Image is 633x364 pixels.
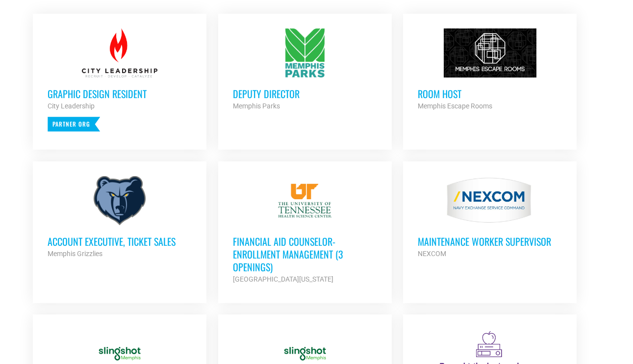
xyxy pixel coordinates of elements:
a: Deputy Director Memphis Parks [218,14,392,127]
a: Financial Aid Counselor-Enrollment Management (3 Openings) [GEOGRAPHIC_DATA][US_STATE] [218,161,392,300]
strong: City Leadership [48,102,95,110]
h3: Account Executive, Ticket Sales [48,235,192,248]
strong: NEXCOM [418,250,446,258]
strong: Memphis Parks [233,102,280,110]
strong: Memphis Grizzlies [48,250,102,258]
strong: Memphis Escape Rooms [418,102,492,110]
a: Room Host Memphis Escape Rooms [403,14,577,127]
h3: Deputy Director [233,87,377,100]
a: MAINTENANCE WORKER SUPERVISOR NEXCOM [403,161,577,274]
h3: Graphic Design Resident [48,87,192,100]
h3: Financial Aid Counselor-Enrollment Management (3 Openings) [233,235,377,273]
strong: [GEOGRAPHIC_DATA][US_STATE] [233,275,333,283]
h3: Room Host [418,87,562,100]
a: Account Executive, Ticket Sales Memphis Grizzlies [33,161,206,274]
p: Partner Org [48,117,100,131]
h3: MAINTENANCE WORKER SUPERVISOR [418,235,562,248]
a: Graphic Design Resident City Leadership Partner Org [33,14,206,146]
